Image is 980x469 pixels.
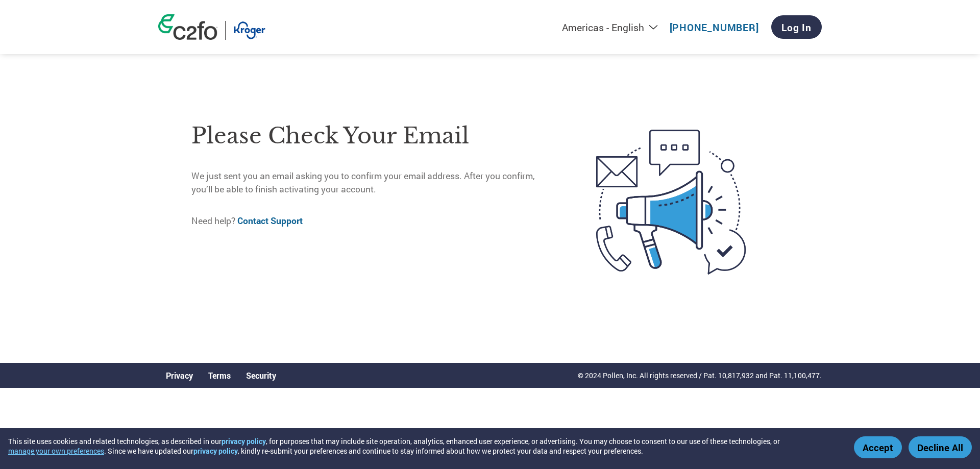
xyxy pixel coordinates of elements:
[193,446,238,456] a: privacy policy
[854,436,902,458] button: Accept
[222,436,266,446] a: privacy policy
[909,436,972,458] button: Decline All
[191,169,553,196] p: We just sent you an email asking you to confirm your email address. After you confirm, you’ll be ...
[191,119,553,153] h1: Please check your email
[166,370,193,381] a: Privacy
[158,14,217,40] img: c2fo logo
[670,21,759,34] a: [PHONE_NUMBER]
[237,215,303,227] a: Contact Support
[771,15,822,39] a: Log In
[578,370,822,381] p: © 2024 Pollen, Inc. All rights reserved / Pat. 10,817,932 and Pat. 11,100,477.
[233,21,265,40] img: Kroger
[8,436,839,456] div: This site uses cookies and related technologies, as described in our , for purposes that may incl...
[8,446,104,456] button: manage your own preferences
[246,370,276,381] a: Security
[553,111,789,293] img: open-email
[208,370,231,381] a: Terms
[191,214,553,228] p: Need help?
